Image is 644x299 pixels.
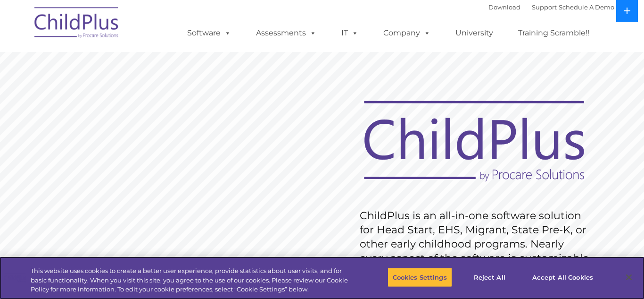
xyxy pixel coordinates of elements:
button: Cookies Settings [388,267,452,287]
a: IT [332,24,368,43]
button: Close [619,267,639,288]
a: Assessments [247,24,326,43]
a: Software [178,24,240,43]
a: Training Scramble!! [509,24,599,43]
font: | [488,3,614,11]
button: Reject All [460,267,519,287]
a: University [446,24,503,43]
div: This website uses cookies to create a better user experience, provide statistics about user visit... [31,266,354,294]
button: Accept All Cookies [527,267,598,287]
img: ChildPlus by Procare Solutions [30,0,124,48]
a: Support [532,3,557,11]
a: Company [374,24,440,43]
a: Schedule A Demo [559,3,614,11]
a: Download [488,3,520,11]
